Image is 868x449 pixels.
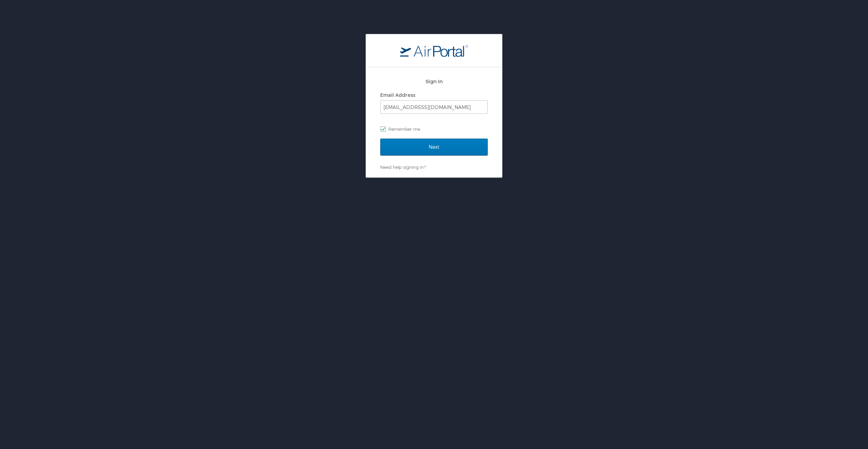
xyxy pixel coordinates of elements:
label: Remember me [380,124,488,134]
img: logo [400,44,468,57]
h2: Sign In [380,77,488,85]
label: Email Address [380,92,415,98]
a: Need help signing in? [380,164,426,170]
input: Next [380,139,488,156]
